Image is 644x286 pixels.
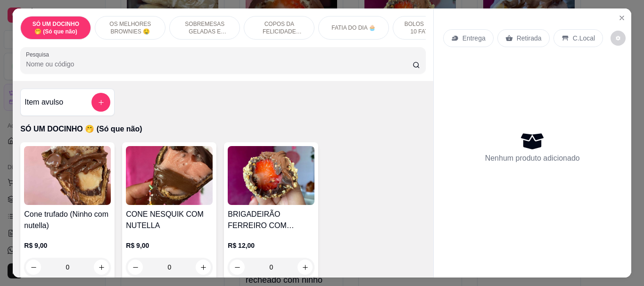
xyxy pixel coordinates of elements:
button: Close [614,10,629,25]
button: increase-product-quantity [94,260,109,275]
p: FATIA DO DIA 🧁 [331,24,376,32]
p: C.Local [573,33,595,43]
img: product-image [24,146,111,205]
img: product-image [126,146,213,205]
p: BOLOS INTEIROS 10 FATIAS 🥳 [401,20,455,35]
p: R$ 12,00 [228,241,314,250]
p: Nenhum produto adicionado [485,153,580,164]
p: Entrega [462,33,486,43]
h4: BRIGADEIRÃO FERREIRO COM [PERSON_NAME] [228,209,314,231]
p: OS MELHORES BROWNIES 🤤 [103,20,157,35]
button: add-separate-item [91,93,110,112]
label: Pesquisa [26,50,52,58]
p: SÓ UM DOCINHO 🤭 (Só que não) [28,20,83,35]
p: Retirada [517,33,542,43]
input: Pesquisa [26,59,413,69]
p: R$ 9,00 [24,241,111,250]
p: COPOS DA FELICIDADE VICIANTES 💕 [252,20,306,35]
button: decrease-product-quantity [230,260,245,275]
p: R$ 9,00 [126,241,213,250]
button: decrease-product-quantity [26,260,41,275]
button: increase-product-quantity [196,260,211,275]
h4: CONE NESQUIK COM NUTELLA [126,209,213,231]
button: decrease-product-quantity [128,260,143,275]
button: increase-product-quantity [297,260,313,275]
h4: Item avulso [25,97,63,108]
p: SOBREMESAS GELADAS E CREMOSAS 🤩 [177,20,232,35]
button: decrease-product-quantity [611,31,626,46]
h4: Cone trufado (Ninho com nutella) [24,209,111,231]
img: product-image [228,146,314,205]
p: SÓ UM DOCINHO 🤭 (Só que não) [20,123,425,135]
